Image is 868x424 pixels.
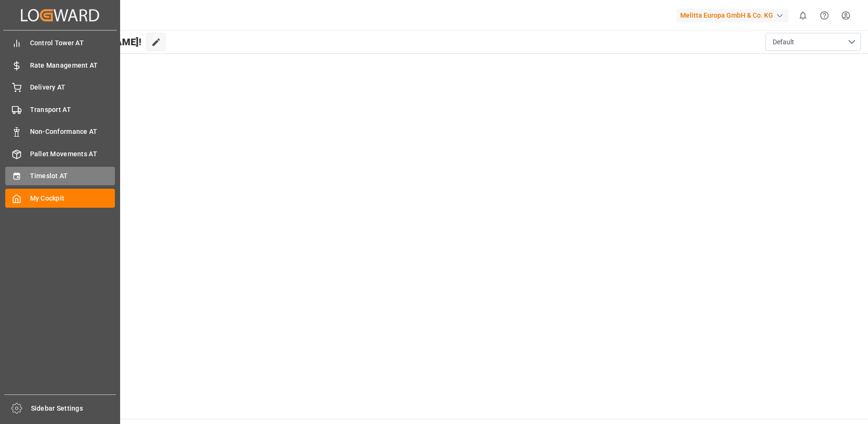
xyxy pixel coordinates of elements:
[5,56,115,74] a: Rate Management AT
[5,144,115,163] a: Pallet Movements AT
[5,78,115,97] a: Delivery AT
[30,171,115,181] span: Timeslot AT
[792,5,814,26] button: show 0 new notifications
[30,105,115,115] span: Transport AT
[773,37,794,47] span: Default
[766,33,861,51] button: open menu
[31,404,116,414] span: Sidebar Settings
[5,122,115,141] a: Non-Conformance AT
[30,127,115,137] span: Non-Conformance AT
[30,82,115,92] span: Delivery AT
[30,38,115,48] span: Control Tower AT
[30,149,115,159] span: Pallet Movements AT
[5,167,115,185] a: Timeslot AT
[814,5,835,26] button: Help Center
[30,193,115,203] span: My Cockpit
[676,6,792,24] button: Melitta Europa GmbH & Co. KG
[5,189,115,207] a: My Cockpit
[5,100,115,119] a: Transport AT
[676,9,788,22] div: Melitta Europa GmbH & Co. KG
[30,61,115,71] span: Rate Management AT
